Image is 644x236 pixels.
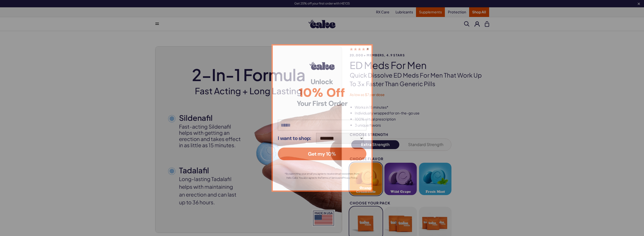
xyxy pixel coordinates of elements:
[278,148,366,160] button: Get my 10%
[283,172,361,180] p: *By submitting your email you agree to receive email newsletters from Hello Cake. You also agree ...
[278,135,311,141] strong: I want to shop:
[309,62,335,70] img: Hello Cake
[278,78,366,85] strong: Unlock
[278,100,366,107] strong: Your First Order
[321,176,339,179] a: Terms of Service
[343,176,357,179] a: Privacy Policy
[278,87,366,99] span: 10% Off
[366,46,369,51] button: ×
